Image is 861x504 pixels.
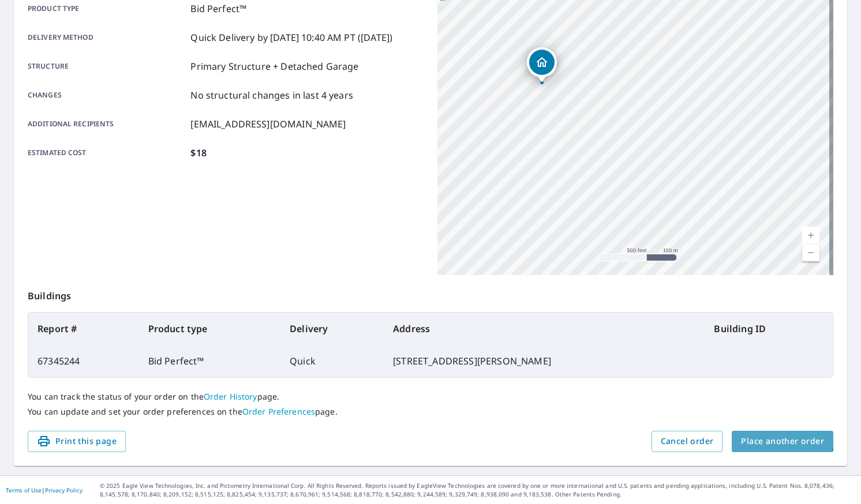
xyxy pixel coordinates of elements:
button: Place another order [732,431,833,452]
a: Privacy Policy [45,486,83,494]
p: Estimated cost [28,146,186,160]
th: Building ID [705,313,833,345]
p: Structure [28,59,186,73]
p: Primary Structure + Detached Garage [190,59,358,73]
p: No structural changes in last 4 years [190,88,353,102]
td: 67345244 [28,345,139,377]
a: Terms of Use [6,486,42,494]
p: Product type [28,2,186,16]
p: $18 [190,146,206,160]
span: Cancel order [661,434,714,449]
a: Order Preferences [242,406,315,417]
th: Product type [139,313,281,345]
p: Changes [28,88,186,102]
span: Place another order [741,434,824,449]
p: Additional recipients [28,117,186,131]
p: [EMAIL_ADDRESS][DOMAIN_NAME] [190,117,346,131]
button: Print this page [28,431,126,452]
th: Address [384,313,705,345]
th: Report # [28,313,139,345]
td: [STREET_ADDRESS][PERSON_NAME] [384,345,705,377]
th: Delivery [280,313,384,345]
td: Bid Perfect™ [139,345,281,377]
p: Buildings [28,275,833,312]
a: Current Level 16, Zoom In [802,227,819,244]
div: Dropped pin, building 1, Residential property, 1501 N Sabin St Wichita, KS 67212 [527,47,557,83]
p: Delivery method [28,31,186,44]
p: Quick Delivery by [DATE] 10:40 AM PT ([DATE]) [190,31,392,44]
p: You can update and set your order preferences on the page. [28,407,833,417]
button: Cancel order [652,431,723,452]
a: Order History [204,391,257,402]
span: Print this page [37,434,117,449]
a: Current Level 16, Zoom Out [802,244,819,261]
p: | [6,487,83,494]
p: Bid Perfect™ [190,2,246,16]
td: Quick [280,345,384,377]
p: © 2025 Eagle View Technologies, Inc. and Pictometry International Corp. All Rights Reserved. Repo... [100,482,855,499]
p: You can track the status of your order on the page. [28,392,833,402]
